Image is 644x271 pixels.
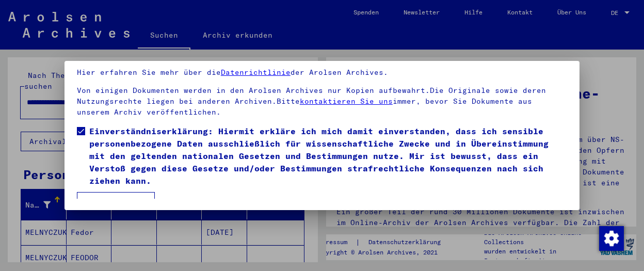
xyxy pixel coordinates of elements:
[89,125,567,187] span: Einverständniserklärung: Hiermit erkläre ich mich damit einverstanden, dass ich sensible personen...
[221,68,291,77] a: Datenrichtlinie
[300,97,393,106] a: kontaktieren Sie uns
[77,67,567,78] p: Hier erfahren Sie mehr über die der Arolsen Archives.
[77,192,155,212] button: Ich stimme zu
[599,226,624,251] img: Change consent
[77,85,567,118] p: Von einigen Dokumenten werden in den Arolsen Archives nur Kopien aufbewahrt.Die Originale sowie d...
